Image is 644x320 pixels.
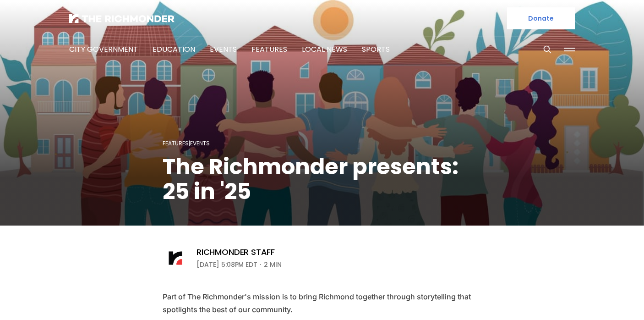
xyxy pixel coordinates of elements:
[163,138,481,149] div: |
[362,44,390,55] a: Sports
[69,14,175,23] img: The Richmonder
[69,44,138,55] a: City Government
[163,290,481,316] p: Part of The Richmonder's mission is to bring Richmond together through storytelling that spotligh...
[196,259,257,270] time: [DATE] 5:08PM EDT
[264,259,282,270] span: 2 min
[163,245,188,271] img: Richmonder Staff
[196,247,275,258] a: Richmonder Staff
[190,139,210,147] a: Events
[540,43,554,56] button: Search this site
[163,154,481,204] h1: The Richmonder presents: 25 in '25
[210,44,237,55] a: Events
[302,44,347,55] a: Local News
[251,44,287,55] a: Features
[163,139,189,147] a: Features
[507,7,575,29] a: Donate
[153,44,195,55] a: Education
